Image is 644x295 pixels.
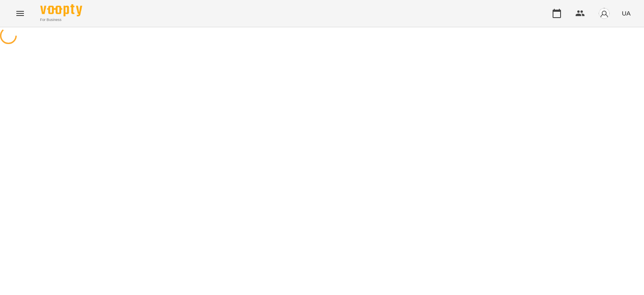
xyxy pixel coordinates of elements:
img: Voopty Logo [40,4,82,16]
span: UA [622,9,631,18]
button: UA [618,5,634,21]
button: Menu [10,3,30,23]
img: avatar_s.png [598,8,610,19]
span: For Business [40,17,82,23]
